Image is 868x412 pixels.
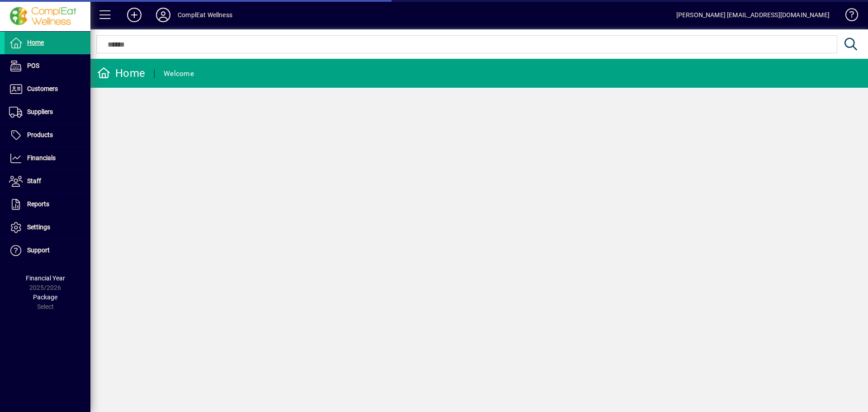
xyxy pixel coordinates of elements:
span: Financials [27,154,56,161]
button: Profile [149,7,178,23]
span: Suppliers [27,108,53,115]
div: Welcome [164,66,194,81]
span: Support [27,246,50,254]
div: Home [97,66,145,81]
span: Staff [27,177,41,185]
a: Support [5,239,90,262]
span: Customers [27,85,58,92]
button: Add [120,7,149,23]
a: Staff [5,170,90,193]
div: [PERSON_NAME] [EMAIL_ADDRESS][DOMAIN_NAME] [676,8,830,22]
span: Package [33,294,57,301]
span: Home [27,39,44,46]
a: Reports [5,193,90,216]
a: Knowledge Base [839,2,857,31]
a: Customers [5,78,90,100]
span: Reports [27,200,49,208]
span: Financial Year [26,275,65,282]
a: Suppliers [5,101,90,123]
span: Products [27,131,53,138]
a: Products [5,124,90,147]
a: Financials [5,147,90,170]
a: Settings [5,216,90,239]
span: POS [27,62,39,69]
span: Settings [27,223,50,231]
a: POS [5,55,90,77]
div: ComplEat Wellness [178,8,232,22]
